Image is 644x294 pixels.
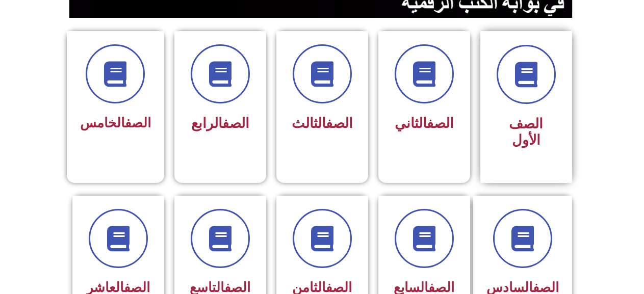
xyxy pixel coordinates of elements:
[222,115,249,131] a: الصف
[292,115,353,131] span: الثالث
[326,115,353,131] a: الصف
[80,115,151,130] span: الخامس
[509,116,543,148] span: الصف الأول
[427,115,454,131] a: الصف
[125,115,151,130] a: الصف
[191,115,249,131] span: الرابع
[395,115,454,131] span: الثاني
